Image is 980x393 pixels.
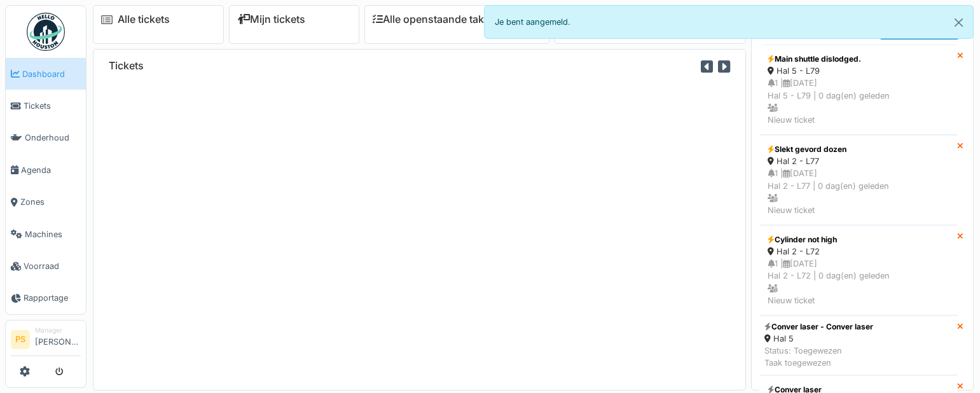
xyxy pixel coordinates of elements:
[768,167,949,216] div: 1 | [DATE] Hal 2 - L77 | 0 dag(en) geleden Nieuw ticket
[24,260,81,272] span: Voorraad
[6,186,86,218] a: Zones
[11,330,30,349] li: PS
[759,315,957,375] a: Conver laser - Conver laser Hal 5 Status: ToegewezenTaak toegewezen
[373,13,496,25] a: Alle openstaande taken
[25,132,81,144] span: Onderhoud
[768,245,949,258] div: Hal 2 - L72
[25,228,81,240] span: Machines
[768,155,949,167] div: Hal 2 - L77
[484,5,974,39] div: Je bent aangemeld.
[24,100,81,112] span: Tickets
[768,77,949,126] div: 1 | [DATE] Hal 5 - L79 | 0 dag(en) geleden Nieuw ticket
[6,282,86,314] a: Rapportage
[764,333,873,345] div: Hal 5
[35,326,81,353] li: [PERSON_NAME]
[21,164,81,176] span: Agenda
[764,345,873,369] div: Status: Toegewezen Taak toegewezen
[11,326,81,356] a: PS Manager[PERSON_NAME]
[22,68,81,80] span: Dashboard
[6,122,86,154] a: Onderhoud
[768,53,949,65] div: Main shuttle dislodged.
[768,258,949,307] div: 1 | [DATE] Hal 2 - L72 | 0 dag(en) geleden Nieuw ticket
[118,13,170,25] a: Alle tickets
[24,292,81,304] span: Rapportage
[27,13,65,51] img: Badge_color-CXgf-gQk.svg
[6,218,86,250] a: Machines
[35,326,81,335] div: Manager
[768,144,949,155] div: Slekt gevord dozen
[109,60,144,72] h6: Tickets
[6,154,86,186] a: Agenda
[759,45,957,135] a: Main shuttle dislodged. Hal 5 - L79 1 |[DATE]Hal 5 - L79 | 0 dag(en) geleden Nieuw ticket
[6,90,86,121] a: Tickets
[944,6,973,39] button: Close
[6,58,86,90] a: Dashboard
[759,225,957,315] a: Cylinder not high Hal 2 - L72 1 |[DATE]Hal 2 - L72 | 0 dag(en) geleden Nieuw ticket
[759,135,957,225] a: Slekt gevord dozen Hal 2 - L77 1 |[DATE]Hal 2 - L77 | 0 dag(en) geleden Nieuw ticket
[768,65,949,77] div: Hal 5 - L79
[768,234,949,245] div: Cylinder not high
[6,250,86,282] a: Voorraad
[764,321,873,333] div: Conver laser - Conver laser
[20,196,81,208] span: Zones
[237,13,305,25] a: Mijn tickets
